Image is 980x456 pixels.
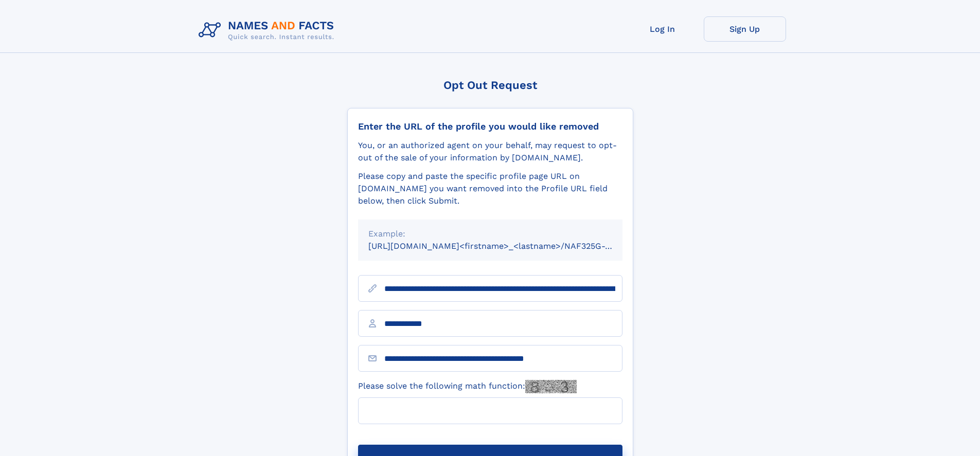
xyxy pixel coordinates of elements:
[194,16,343,44] img: Logo Names and Facts
[704,16,786,42] a: Sign Up
[358,121,622,132] div: Enter the URL of the profile you would like removed
[368,228,612,240] div: Example:
[368,241,642,251] small: [URL][DOMAIN_NAME]<firstname>_<lastname>/NAF325G-xxxxxxxx
[358,380,577,393] label: Please solve the following math function:
[358,170,622,207] div: Please copy and paste the specific profile page URL on [DOMAIN_NAME] you want removed into the Pr...
[347,79,633,92] div: Opt Out Request
[621,16,704,42] a: Log In
[358,139,622,164] div: You, or an authorized agent on your behalf, may request to opt-out of the sale of your informatio...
